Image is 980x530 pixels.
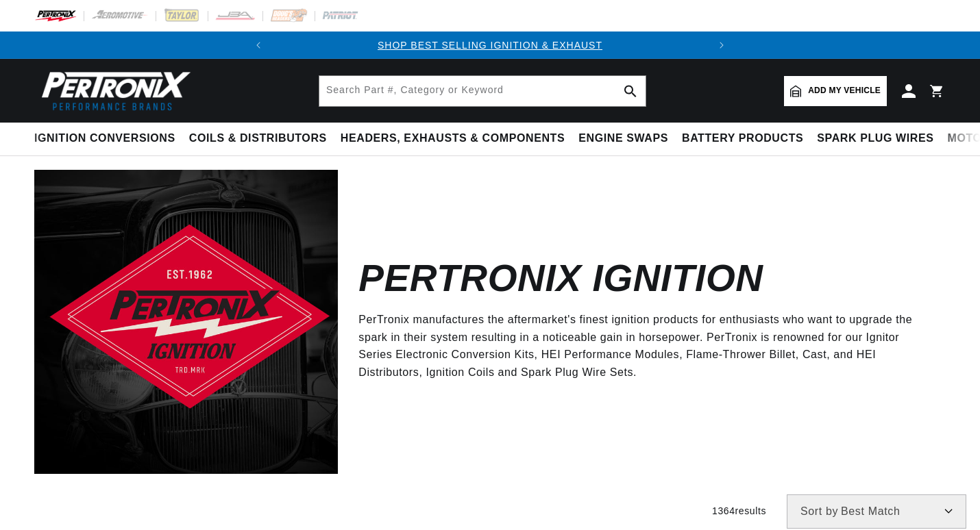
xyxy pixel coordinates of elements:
span: Sort by [800,506,838,517]
input: Search Part #, Category or Keyword [319,76,646,106]
select: Sort by [787,494,966,529]
span: Headers, Exhausts & Components [341,131,565,146]
summary: Battery Products [675,123,810,155]
div: 1 of 2 [272,38,708,53]
img: Pertronix Ignition [34,170,338,473]
summary: Coils & Distributors [182,123,334,155]
summary: Headers, Exhausts & Components [334,123,572,155]
div: Announcement [272,38,708,53]
span: 1364 results [712,505,766,516]
h2: Pertronix Ignition [358,262,763,294]
span: Spark Plug Wires [817,131,933,146]
p: PerTronix manufactures the aftermarket's finest ignition products for enthusiasts who want to upg... [358,311,925,381]
span: Coils & Distributors [189,131,327,146]
span: Add my vehicle [808,84,881,97]
a: Add my vehicle [784,76,887,106]
summary: Ignition Conversions [34,123,182,155]
button: Translation missing: en.sections.announcements.previous_announcement [245,31,272,59]
span: Ignition Conversions [34,131,175,146]
span: Engine Swaps [578,131,668,146]
img: Pertronix [34,67,192,114]
button: Translation missing: en.sections.announcements.next_announcement [708,31,735,59]
summary: Engine Swaps [572,123,675,155]
a: SHOP BEST SELLING IGNITION & EXHAUST [378,40,602,51]
button: search button [615,76,646,106]
summary: Spark Plug Wires [810,123,940,155]
span: Battery Products [682,131,803,146]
